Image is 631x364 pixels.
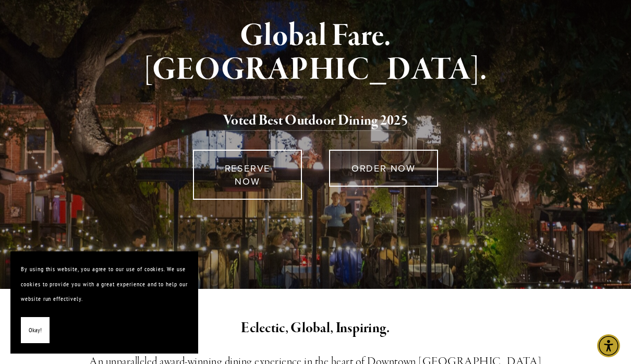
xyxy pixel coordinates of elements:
a: ORDER NOW [329,150,438,187]
h2: 5 [68,110,563,132]
span: Okay! [29,323,42,338]
h2: Eclectic, Global, Inspiring. [68,318,563,339]
strong: Global Fare. [GEOGRAPHIC_DATA]. [144,16,488,90]
button: Okay! [21,317,50,344]
a: RESERVE NOW [193,150,301,200]
p: By using this website, you agree to our use of cookies. We use cookies to provide you with a grea... [21,262,188,307]
div: Accessibility Menu [597,334,620,357]
section: Cookie banner [10,251,198,354]
a: Voted Best Outdoor Dining 202 [223,112,401,131]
